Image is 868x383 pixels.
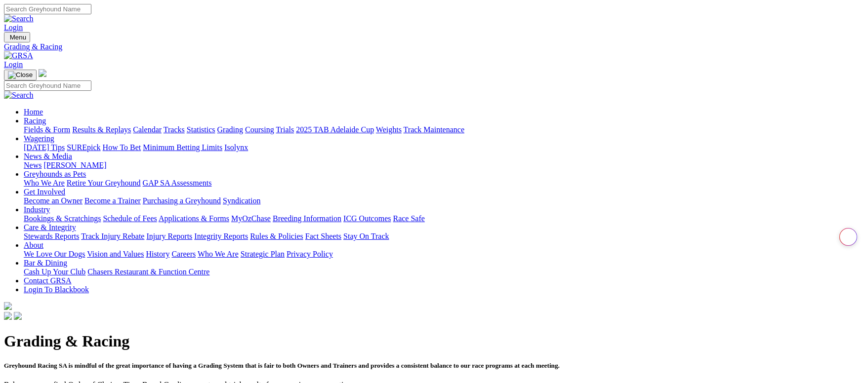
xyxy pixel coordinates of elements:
[305,232,341,240] a: Fact Sheets
[24,196,83,205] a: Become an Owner
[4,362,864,370] h5: Greyhound Racing SA is mindful of the great importance of having a Grading System that is fair to...
[296,125,374,134] a: 2025 TAB Adelaide Cup
[8,71,33,79] img: Close
[4,4,91,14] input: Search
[24,116,46,125] a: Racing
[143,179,212,187] a: GAP SA Assessments
[343,214,391,223] a: ICG Outcomes
[24,125,864,134] div: Racing
[24,250,85,258] a: We Love Our Dogs
[143,196,221,205] a: Purchasing a Greyhound
[24,108,43,116] a: Home
[24,276,71,285] a: Contact GRSA
[164,125,185,134] a: Tracks
[4,23,23,32] a: Login
[24,223,76,231] a: Care & Integrity
[103,143,141,152] a: How To Bet
[24,268,864,276] div: Bar & Dining
[194,232,248,240] a: Integrity Reports
[24,196,864,205] div: Get Involved
[24,179,65,187] a: Who We Are
[24,205,50,214] a: Industry
[245,125,274,134] a: Coursing
[273,214,341,223] a: Breeding Information
[84,196,141,205] a: Become a Trainer
[24,152,72,160] a: News & Media
[24,259,67,267] a: Bar & Dining
[43,161,106,169] a: [PERSON_NAME]
[146,232,192,240] a: Injury Reports
[4,80,91,91] input: Search
[4,51,33,60] img: GRSA
[24,232,864,241] div: Care & Integrity
[4,60,23,69] a: Login
[24,161,41,169] a: News
[224,143,248,152] a: Isolynx
[14,312,22,320] img: twitter.svg
[404,125,464,134] a: Track Maintenance
[223,196,260,205] a: Syndication
[159,214,229,223] a: Applications & Forms
[376,125,402,134] a: Weights
[10,34,26,41] span: Menu
[24,241,43,249] a: About
[24,161,864,170] div: News & Media
[24,214,101,223] a: Bookings & Scratchings
[393,214,424,223] a: Race Safe
[24,268,85,276] a: Cash Up Your Club
[87,250,144,258] a: Vision and Values
[24,170,86,178] a: Greyhounds as Pets
[276,125,294,134] a: Trials
[4,70,37,80] button: Toggle navigation
[231,214,271,223] a: MyOzChase
[24,143,864,152] div: Wagering
[67,143,100,152] a: SUREpick
[4,42,864,51] a: Grading & Racing
[287,250,333,258] a: Privacy Policy
[198,250,239,258] a: Who We Are
[4,32,30,42] button: Toggle navigation
[24,250,864,259] div: About
[67,179,141,187] a: Retire Your Greyhound
[250,232,303,240] a: Rules & Policies
[187,125,215,134] a: Statistics
[133,125,162,134] a: Calendar
[24,143,65,152] a: [DATE] Tips
[24,232,79,240] a: Stewards Reports
[87,268,209,276] a: Chasers Restaurant & Function Centre
[4,91,34,100] img: Search
[81,232,144,240] a: Track Injury Rebate
[24,134,54,143] a: Wagering
[171,250,196,258] a: Careers
[72,125,131,134] a: Results & Replays
[39,69,46,77] img: logo-grsa-white.png
[24,188,65,196] a: Get Involved
[103,214,157,223] a: Schedule of Fees
[4,332,864,350] h1: Grading & Racing
[143,143,222,152] a: Minimum Betting Limits
[343,232,389,240] a: Stay On Track
[4,312,12,320] img: facebook.svg
[24,179,864,188] div: Greyhounds as Pets
[4,14,34,23] img: Search
[217,125,243,134] a: Grading
[4,302,12,310] img: logo-grsa-white.png
[146,250,169,258] a: History
[24,214,864,223] div: Industry
[241,250,285,258] a: Strategic Plan
[24,285,89,294] a: Login To Blackbook
[24,125,70,134] a: Fields & Form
